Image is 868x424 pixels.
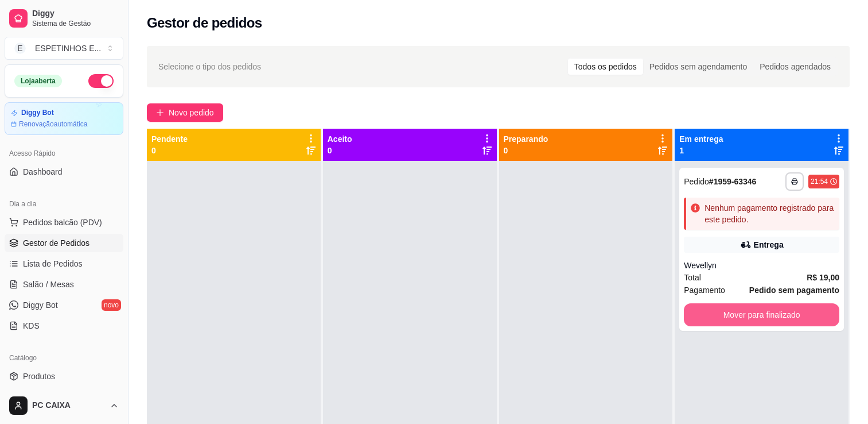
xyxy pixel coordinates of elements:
[5,213,123,232] button: Pedidos balcão (PDV)
[5,349,123,367] div: Catálogo
[5,195,123,213] div: Dia a dia
[5,275,123,294] a: Salão / Mesas
[23,258,83,269] span: Lista de Pedidos
[23,299,58,311] span: Diggy Bot
[328,145,352,156] p: 0
[35,43,101,54] div: ESPETINHOS E ...
[5,234,123,252] a: Gestor de Pedidos
[5,102,123,135] a: Diggy BotRenovaçãoautomática
[32,9,119,19] span: Diggy
[753,59,837,75] div: Pedidos agendados
[32,400,105,411] span: PC CAIXA
[14,43,26,54] span: E
[328,133,352,145] p: Aceito
[5,144,123,163] div: Acesso Rápido
[679,145,723,156] p: 1
[156,109,164,117] span: plus
[807,273,839,282] strong: R$ 19,00
[684,303,839,326] button: Mover para finalizado
[23,166,63,178] span: Dashboard
[32,19,119,28] span: Sistema de Gestão
[643,59,753,75] div: Pedidos sem agendamento
[704,202,835,225] div: Nenhum pagamento registrado para este pedido.
[5,296,123,314] a: Diggy Botnovo
[23,237,89,249] span: Gestor de Pedidos
[5,163,123,181] a: Dashboard
[169,106,214,119] span: Novo pedido
[23,279,74,290] span: Salão / Mesas
[684,177,709,186] span: Pedido
[5,37,123,60] button: Select a team
[684,260,839,271] div: Wevellyn
[754,239,784,250] div: Entrega
[5,255,123,273] a: Lista de Pedidos
[5,317,123,335] a: KDS
[709,177,757,186] strong: # 1959-63346
[684,271,701,284] span: Total
[5,392,123,419] button: PC CAIXA
[504,145,548,156] p: 0
[14,75,62,87] div: Loja aberta
[151,133,188,145] p: Pendente
[23,320,40,332] span: KDS
[147,103,223,122] button: Novo pedido
[158,60,261,73] span: Selecione o tipo dos pedidos
[5,5,123,32] a: DiggySistema de Gestão
[23,371,55,382] span: Produtos
[684,284,725,296] span: Pagamento
[749,286,839,295] strong: Pedido sem pagamento
[19,120,87,129] article: Renovação automática
[679,133,723,145] p: Em entrega
[811,177,828,186] div: 21:54
[504,133,548,145] p: Preparando
[5,367,123,386] a: Produtos
[21,109,54,117] article: Diggy Bot
[568,59,643,75] div: Todos os pedidos
[151,145,188,156] p: 0
[147,14,262,32] h2: Gestor de pedidos
[23,217,102,228] span: Pedidos balcão (PDV)
[88,74,114,88] button: Alterar Status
